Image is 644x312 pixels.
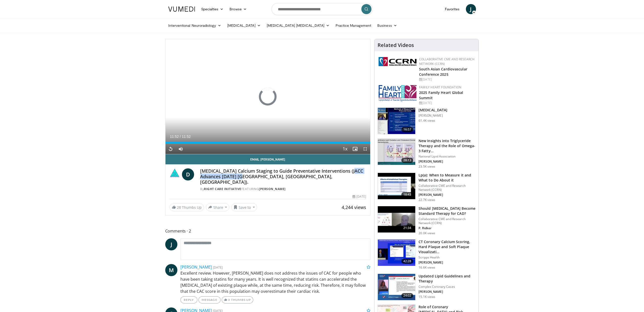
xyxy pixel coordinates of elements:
[419,108,447,113] h3: [MEDICAL_DATA]
[419,85,461,89] a: Family Heart Foundation
[340,144,350,154] button: Playback Rate
[176,144,186,154] button: Mute
[200,187,366,191] div: By FEATURING
[419,255,475,259] p: Scripps Health
[419,295,435,299] p: 15.1K views
[419,114,447,118] p: [PERSON_NAME]
[378,240,415,266] img: 4ea3ec1a-320e-4f01-b4eb-a8bc26375e8f.150x105_q85_crop-smart_upscale.jpg
[264,20,333,31] a: [MEDICAL_DATA] [MEDICAL_DATA]
[228,298,230,302] span: 3
[419,193,475,197] p: [PERSON_NAME]
[378,206,415,232] img: eb63832d-2f75-457d-8c1a-bbdc90eb409c.150x105_q85_crop-smart_upscale.jpg
[224,20,264,31] a: [MEDICAL_DATA]
[180,264,212,270] a: [PERSON_NAME]
[231,203,257,211] button: Save to
[352,194,366,199] div: [DATE]
[419,261,475,265] p: [PERSON_NAME]
[401,127,413,132] span: 16:57
[378,138,475,169] a: 28:13 New Insights into Triglyceride Therapy and the Role of Omega-3 Fatty… National Lipid Associ...
[378,274,415,300] img: 77f671eb-9394-4acc-bc78-a9f077f94e00.150x105_q85_crop-smart_upscale.jpg
[168,7,195,12] img: VuMedi Logo
[419,226,475,230] p: P. Ridker
[272,3,373,15] input: Search topics, interventions
[165,20,224,31] a: Interventional Neuroradiology
[177,205,181,210] span: 28
[182,135,191,139] span: 11:52
[419,57,474,66] a: Collaborative CME and Research Network (CCRN)
[442,4,463,14] a: Favorites
[419,90,463,100] a: 2025 Family Heart Global Summit
[401,192,413,197] span: 18:43
[198,296,221,303] a: Message
[419,165,435,169] p: 23.5K views
[419,138,475,153] h3: New Insights into Triglyceride Therapy and the Role of Omega-3 Fatty…
[342,204,366,210] span: 4,244 views
[419,119,435,123] p: 61.4K views
[165,39,370,154] video-js: Video Player
[374,20,400,31] a: Business
[180,270,371,294] p: Excellent review. However, [PERSON_NAME] does not address the issues of CAC for people who have b...
[401,158,413,163] span: 28:13
[165,238,177,250] a: J
[378,173,415,199] img: 7a20132b-96bf-405a-bedd-783937203c38.150x105_q85_crop-smart_upscale.jpg
[419,67,467,77] a: South Asian Cardiovascular Conference 2025
[378,173,475,202] a: 18:43 Lp(a): When to Measure it and What to Do About it Collaborative CME and Research Network (C...
[222,296,253,303] a: 3 Thumbs Up
[170,203,204,211] a: 28 Thumbs Up
[419,160,475,164] p: [PERSON_NAME]
[170,168,180,180] img: Right Care Initiative
[378,274,475,300] a: 24:02 Updated Lipid Guidelines and Therapy Complex Coronary Cases [PERSON_NAME] 15.1K views
[200,168,366,185] h4: [MEDICAL_DATA] Calcium Staging to Guide Preventative Interventions (JACC Advances [DATE] [GEOGRAP...
[401,293,413,298] span: 24:02
[360,144,370,154] button: Fullscreen
[419,239,475,254] h3: CT Coronary Calcium Scoring, Hard Plaque and Soft Plaque Visualizati…
[419,274,475,284] h3: Updated Lipid Guidelines and Therapy
[419,206,475,216] h3: Should [MEDICAL_DATA] Become Standard Therapy for CAD?
[165,228,371,234] span: Comments 2
[204,187,241,191] a: Right Care Initiative
[226,4,250,14] a: Browse
[182,168,194,180] a: D
[206,203,230,211] button: Share
[379,57,417,66] img: a04ee3ba-8487-4636-b0fb-5e8d268f3737.png.150x105_q85_autocrop_double_scale_upscale_version-0.2.png
[378,206,475,235] a: 21:34 Should [MEDICAL_DATA] Become Standard Therapy for CAD? Collaborative CME and Research Netwo...
[378,239,475,270] a: 42:28 CT Coronary Calcium Scoring, Hard Plaque and Soft Plaque Visualizati… Scripps Health [PERSO...
[419,217,475,225] p: Collaborative CME and Research Network (CCRN)
[165,144,176,154] button: Replay
[378,108,415,134] img: a92b9a22-396b-4790-a2bb-5028b5f4e720.150x105_q85_crop-smart_upscale.jpg
[379,85,417,102] img: 96363db5-6b1b-407f-974b-715268b29f70.jpeg.150x105_q85_autocrop_double_scale_upscale_version-0.2.jpg
[180,135,181,139] span: /
[165,264,177,276] a: M
[333,20,374,31] a: Practice Management
[259,187,286,191] a: [PERSON_NAME]
[419,77,474,82] div: [DATE]
[419,266,435,270] p: 16.6K views
[378,139,415,165] img: 45ea033d-f728-4586-a1ce-38957b05c09e.150x105_q85_crop-smart_upscale.jpg
[198,4,227,14] a: Specialties
[466,4,476,14] a: J
[419,290,475,294] p: [PERSON_NAME]
[165,142,370,144] div: Progress Bar
[419,154,475,159] p: National Lipid Association
[419,285,475,289] p: Complex Coronary Cases
[419,184,475,192] p: Collaborative CME and Research Network (CCRN)
[419,173,475,183] h3: Lp(a): When to Measure it and What to Do About it
[419,101,474,105] div: [DATE]
[165,154,370,164] a: Email [PERSON_NAME]
[378,108,475,134] a: 16:57 [MEDICAL_DATA] [PERSON_NAME] 61.4K views
[419,231,435,235] p: 20.0K views
[350,144,360,154] button: Enable picture-in-picture mode
[378,42,414,48] h4: Related Videos
[419,198,435,202] p: 22.7K views
[170,135,179,139] span: 11:52
[401,259,413,264] span: 42:28
[213,265,223,270] small: [DATE]
[401,225,413,230] span: 21:34
[180,296,197,303] a: Reply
